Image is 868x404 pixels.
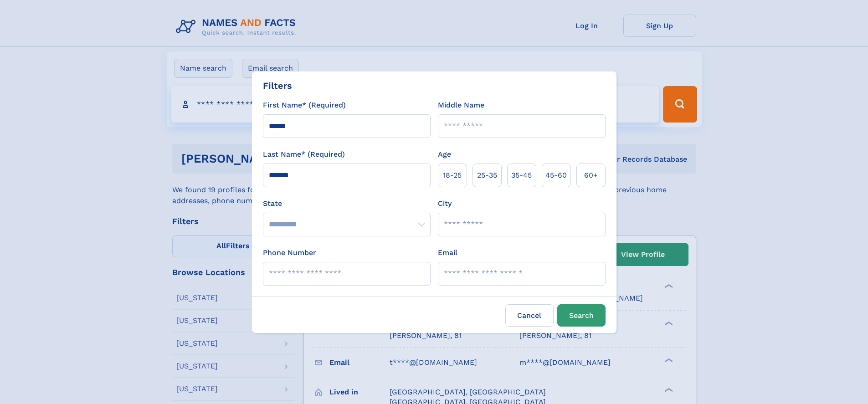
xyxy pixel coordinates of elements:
[511,170,532,181] span: 35‑45
[505,304,554,327] label: Cancel
[438,247,457,258] label: Email
[263,79,292,92] div: Filters
[438,149,451,160] label: Age
[438,100,484,111] label: Middle Name
[438,198,452,209] label: City
[584,170,598,181] span: 60+
[557,304,606,327] button: Search
[263,149,345,160] label: Last Name* (Required)
[545,170,567,181] span: 45‑60
[443,170,462,181] span: 18‑25
[263,198,431,209] label: State
[263,100,346,111] label: First Name* (Required)
[263,247,316,258] label: Phone Number
[477,170,497,181] span: 25‑35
